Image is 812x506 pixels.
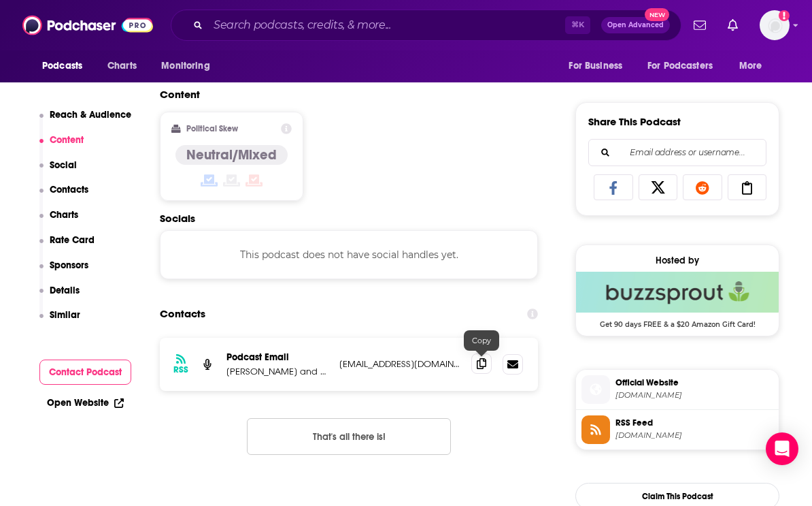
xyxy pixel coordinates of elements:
[688,14,711,37] a: Show notifications dropdown
[594,174,633,200] a: Share on Facebook
[171,10,681,41] div: Search podcasts, credits, & more...
[186,124,238,133] h2: Political Skew
[576,272,779,328] a: Buzzsprout Deal: Get 90 days FREE & a $20 Amazon Gift Card!
[208,14,565,36] input: Search podcasts, credits, & more...
[615,377,773,389] span: Official Website
[160,230,538,279] div: This podcast does not have social handles yet.
[600,140,755,165] input: Email address or username...
[639,53,732,79] button: open menu
[160,301,205,327] h2: Contacts
[607,22,664,29] span: Open Advanced
[615,430,773,441] span: feeds.buzzsprout.com
[42,57,82,76] span: Podcasts
[39,309,81,334] button: Similar
[22,12,153,38] img: Podchaser - Follow, Share and Rate Podcasts
[39,234,95,259] button: Rate Card
[47,397,124,409] a: Open Website
[50,209,78,221] p: Charts
[161,57,209,76] span: Monitoring
[107,57,137,76] span: Charts
[152,53,227,79] button: open menu
[728,174,767,200] a: Copy Link
[739,57,762,76] span: More
[99,53,145,79] a: Charts
[722,14,743,37] a: Show notifications dropdown
[50,259,88,271] p: Sponsors
[39,184,89,209] button: Contacts
[588,139,766,166] div: Search followers
[615,390,773,400] span: midovia.com
[50,234,95,246] p: Rate Card
[39,159,78,185] button: Social
[50,134,84,146] p: Content
[186,146,277,163] h4: Neutral/Mixed
[565,16,590,34] span: ⌘ K
[639,174,678,200] a: Share on X/Twitter
[576,313,779,329] span: Get 90 days FREE & a $20 Amazon Gift Card!
[766,432,798,465] div: Open Intercom Messenger
[779,10,790,21] svg: Add a profile image
[50,285,80,296] p: Details
[226,351,328,363] p: Podcast Email
[581,375,773,404] a: Official Website[DOMAIN_NAME]
[569,57,622,76] span: For Business
[39,109,132,134] button: Reach & Audience
[173,364,188,375] h3: RSS
[50,159,77,171] p: Social
[730,53,779,79] button: open menu
[247,418,451,455] button: Nothing here.
[588,115,681,128] h3: Share This Podcast
[559,53,639,79] button: open menu
[647,57,713,76] span: For Podcasters
[601,17,670,33] button: Open AdvancedNew
[33,53,100,79] button: open menu
[615,417,773,429] span: RSS Feed
[160,88,527,101] h2: Content
[39,259,89,285] button: Sponsors
[760,10,790,40] button: Show profile menu
[39,360,132,385] button: Contact Podcast
[160,212,538,225] h2: Socials
[39,285,80,310] button: Details
[576,255,779,266] div: Hosted by
[50,109,131,121] p: Reach & Audience
[645,8,669,21] span: New
[39,209,79,234] button: Charts
[50,309,80,321] p: Similar
[339,358,460,370] p: [EMAIL_ADDRESS][DOMAIN_NAME]
[39,134,84,159] button: Content
[226,366,328,377] p: [PERSON_NAME] and [PERSON_NAME]
[464,330,499,351] div: Copy
[760,10,790,40] span: Logged in as alignPR
[760,10,790,40] img: User Profile
[581,415,773,444] a: RSS Feed[DOMAIN_NAME]
[576,272,779,313] img: Buzzsprout Deal: Get 90 days FREE & a $20 Amazon Gift Card!
[50,184,88,195] p: Contacts
[683,174,722,200] a: Share on Reddit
